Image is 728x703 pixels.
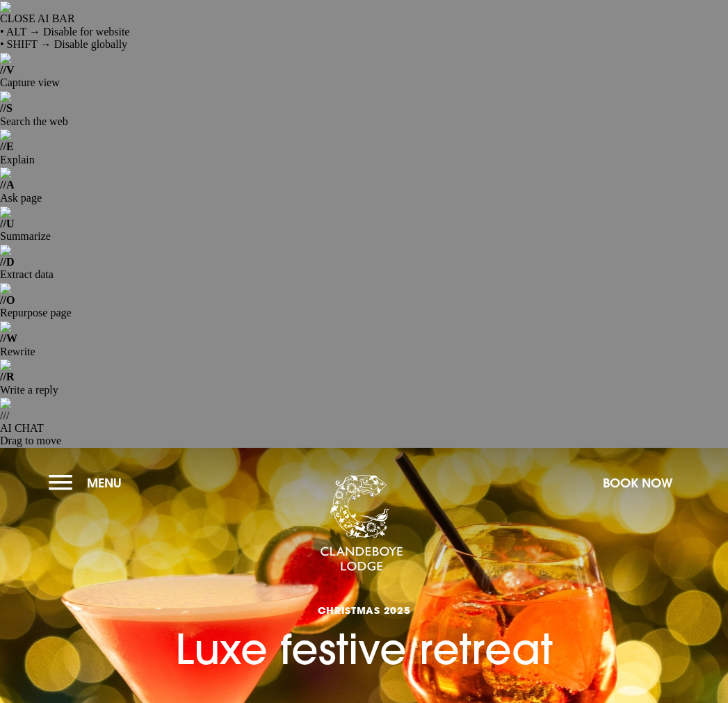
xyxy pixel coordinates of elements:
[87,475,122,491] span: Menu
[175,517,553,674] h1: Luxe festive retreat
[175,604,553,617] span: CHRISTMAS 2025
[596,468,679,498] button: Book Now
[49,468,129,498] button: Menu
[320,475,403,572] img: Clandeboye Lodge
